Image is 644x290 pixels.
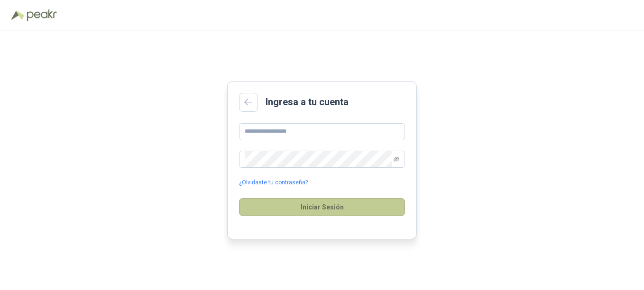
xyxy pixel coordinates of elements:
h2: Ingresa a tu cuenta [266,95,349,109]
img: Peakr [27,9,57,21]
img: Logo [11,10,25,20]
button: Iniciar Sesión [239,198,405,216]
span: eye-invisible [394,156,399,162]
a: ¿Olvidaste tu contraseña? [239,178,308,187]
